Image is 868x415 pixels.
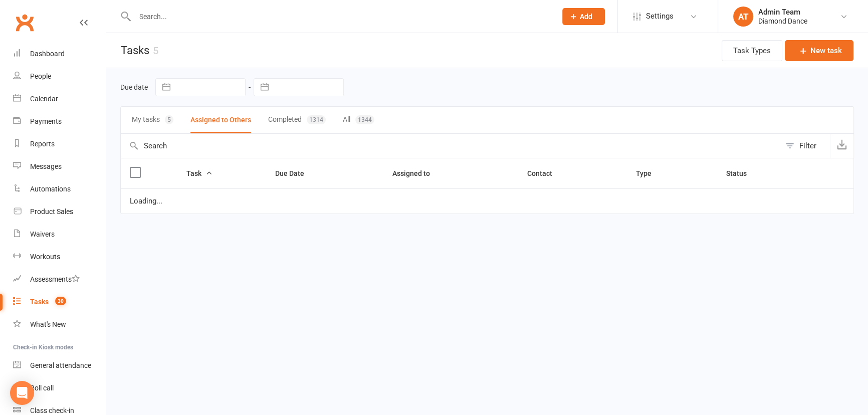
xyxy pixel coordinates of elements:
button: Contact [527,167,563,179]
button: My tasks5 [132,107,173,133]
label: Due date [120,83,148,91]
a: Messages [13,155,106,178]
div: Diamond Dance [758,17,807,26]
h1: Tasks [106,33,158,68]
button: Task Types [722,40,782,61]
button: New task [785,40,853,61]
a: Assessments [13,268,106,291]
a: What's New [13,313,106,336]
span: Due Date [275,169,315,177]
a: Calendar [13,88,106,110]
a: Workouts [13,246,106,268]
div: What's New [30,320,66,328]
div: Product Sales [30,207,73,216]
a: Tasks 30 [13,291,106,313]
a: Waivers [13,223,106,246]
div: 5 [165,115,173,124]
button: Task [186,167,212,179]
button: Completed1314 [268,107,326,133]
a: Dashboard [13,43,106,65]
span: Status [726,169,758,177]
a: Automations [13,178,106,200]
div: Dashboard [30,50,65,58]
div: 5 [153,45,158,57]
a: Roll call [13,377,106,399]
div: Filter [799,140,816,152]
div: Tasks [30,298,49,306]
button: Assigned to Others [190,107,251,133]
a: People [13,65,106,88]
div: Roll call [30,384,54,392]
span: Settings [646,5,674,28]
a: Reports [13,133,106,155]
button: Assigned to [392,167,441,179]
div: 1344 [355,115,374,124]
button: Add [562,8,605,25]
div: AT [733,7,753,27]
button: All1344 [343,107,374,133]
a: General attendance kiosk mode [13,354,106,377]
input: Search [121,134,780,158]
div: Reports [30,140,55,148]
div: Class check-in [30,406,74,414]
a: Product Sales [13,200,106,223]
span: Type [636,169,663,177]
div: Workouts [30,253,60,261]
a: Clubworx [12,10,37,35]
a: Payments [13,110,106,133]
div: People [30,72,51,80]
div: Admin Team [758,8,807,17]
div: Automations [30,185,71,193]
span: 30 [55,297,66,305]
span: Assigned to [392,169,441,177]
div: Payments [30,117,62,125]
div: Calendar [30,95,58,103]
button: Filter [780,134,830,158]
div: Waivers [30,230,55,238]
div: Messages [30,162,62,170]
span: Add [580,13,592,21]
div: General attendance [30,361,91,369]
div: Assessments [30,275,80,283]
div: Open Intercom Messenger [10,381,34,405]
td: Loading... [121,188,853,214]
input: Search... [132,10,549,24]
span: Task [186,169,212,177]
button: Type [636,167,663,179]
button: Due Date [275,167,315,179]
span: Contact [527,169,563,177]
button: Status [726,167,758,179]
div: 1314 [307,115,326,124]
